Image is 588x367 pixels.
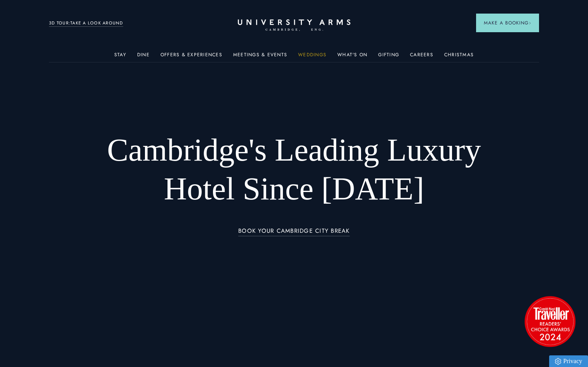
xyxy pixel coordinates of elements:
[444,52,474,62] a: Christmas
[555,358,561,365] img: Privacy
[549,355,588,367] a: Privacy
[410,52,433,62] a: Careers
[476,14,539,32] button: Make a BookingArrow icon
[529,22,531,24] img: Arrow icon
[484,19,531,26] span: Make a Booking
[114,52,126,62] a: Stay
[233,52,287,62] a: Meetings & Events
[378,52,399,62] a: Gifting
[238,19,351,31] a: Home
[137,52,150,62] a: Dine
[298,52,326,62] a: Weddings
[337,52,367,62] a: What's On
[161,52,222,62] a: Offers & Experiences
[521,292,579,350] img: image-2524eff8f0c5d55edbf694693304c4387916dea5-1501x1501-png
[238,228,350,237] a: BOOK YOUR CAMBRIDGE CITY BREAK
[49,20,123,27] a: 3D TOUR:TAKE A LOOK AROUND
[98,131,490,208] h1: Cambridge's Leading Luxury Hotel Since [DATE]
